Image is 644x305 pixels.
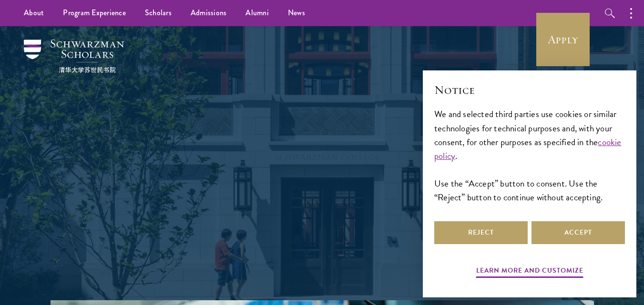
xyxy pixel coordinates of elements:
a: Apply [536,13,590,66]
a: cookie policy [434,135,622,163]
button: Learn more and customize [476,265,583,279]
div: We and selected third parties use cookies or similar technologies for technical purposes and, wit... [434,107,625,204]
h2: Notice [434,82,625,98]
button: Reject [434,221,528,244]
img: Schwarzman Scholars [24,39,124,73]
button: Accept [532,221,625,244]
